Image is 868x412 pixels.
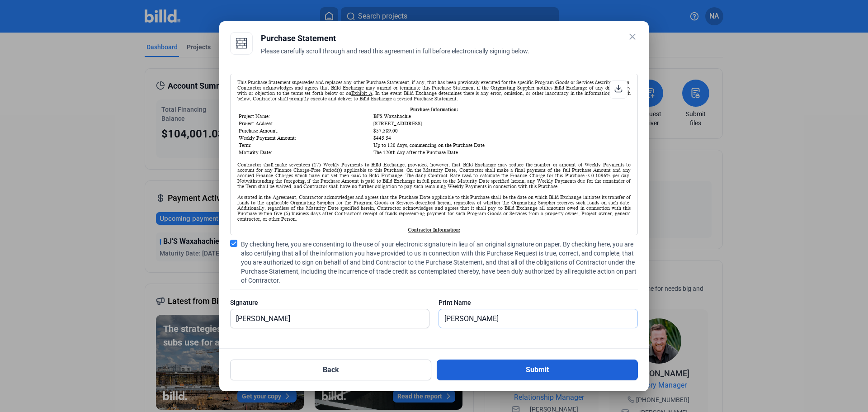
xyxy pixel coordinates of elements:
td: BJ'S Waxahachie [373,113,630,119]
td: [STREET_ADDRESS] [373,120,630,127]
input: Print Name [439,309,637,328]
u: Contractor Information: [408,227,460,232]
td: Weekly Payment Amount: [238,135,372,141]
td: The 120th day after the Purchase Date [373,149,630,156]
td: AYS Construction, LLC [314,233,630,240]
div: Purchase Statement [261,32,638,45]
input: Signature [231,309,419,328]
button: Back [230,360,431,380]
div: Signature [230,298,429,307]
div: This Purchase Statement supersedes and replaces any other Purchase Statement, if any, that has be... [237,80,631,101]
div: As stated in the Agreement, Contractor acknowledges and agrees that the Purchase Date applicable ... [237,194,631,227]
td: $445.54 [373,135,630,141]
td: Purchase Amount: [238,128,372,134]
button: Submit [437,360,638,380]
td: Project Address: [238,120,372,127]
div: Please carefully scroll through and read this agreement in full before electronically signing below. [261,47,638,66]
mat-icon: close [627,31,638,42]
div: Contractor shall make seventeen (17) Weekly Payments to Billd Exchange; provided, however, that B... [237,162,631,189]
td: Legal Name: [238,233,313,240]
td: Up to 120 days, commencing on the Purchase Date [373,142,630,148]
td: $57,589.00 [373,128,630,134]
td: Maturity Date: [238,149,372,156]
div: Print Name [439,298,638,307]
td: Project Name: [238,113,372,119]
u: Exhibit A [351,90,373,96]
td: Term: [238,142,372,148]
span: By checking here, you are consenting to the use of your electronic signature in lieu of an origin... [241,240,638,285]
u: Purchase Information: [410,107,458,112]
